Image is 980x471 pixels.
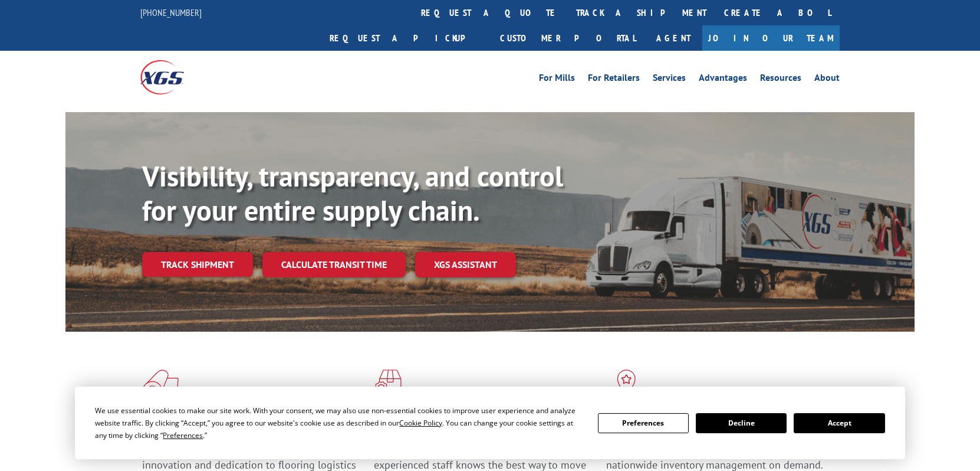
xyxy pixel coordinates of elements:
[321,25,491,51] a: Request a pickup
[699,73,747,86] a: Advantages
[606,369,647,400] img: xgs-icon-flagship-distribution-model-red
[142,252,253,277] a: Track shipment
[794,413,884,433] button: Accept
[262,252,406,277] a: Calculate transit time
[760,73,801,86] a: Resources
[374,369,402,400] img: xgs-icon-focused-on-flooring-red
[644,25,702,51] a: Agent
[696,413,787,433] button: Decline
[491,25,644,51] a: Customer Portal
[653,73,686,86] a: Services
[399,418,442,428] span: Cookie Policy
[140,6,202,18] a: [PHONE_NUMBER]
[814,73,840,86] a: About
[163,430,203,440] span: Preferences
[415,252,516,277] a: XGS ASSISTANT
[142,158,563,228] b: Visibility, transparency, and control for your entire supply chain.
[75,387,905,459] div: Cookie Consent Prompt
[95,404,583,441] div: We use essential cookies to make our site work. With your consent, we may also use non-essential ...
[588,73,640,86] a: For Retailers
[142,369,179,400] img: xgs-icon-total-supply-chain-intelligence-red
[539,73,575,86] a: For Mills
[598,413,689,433] button: Preferences
[702,25,840,51] a: Join Our Team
